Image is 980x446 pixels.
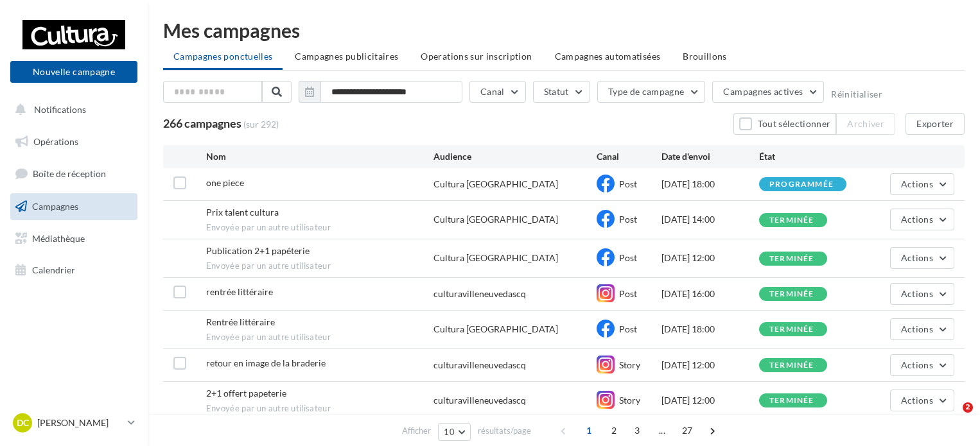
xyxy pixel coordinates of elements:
button: Réinitialiser [831,89,882,99]
span: Post [619,178,637,189]
span: Envoyée par un autre utilisateur [206,222,434,234]
span: Actions [901,359,933,370]
span: 3 [627,420,647,441]
button: Actions [890,209,954,230]
span: Actions [901,178,933,189]
span: Envoyée par un autre utilisateur [206,332,434,343]
a: Boîte de réception [8,160,140,187]
button: Actions [890,283,954,305]
button: Actions [890,173,954,195]
div: culturavilleneuvedascq [433,287,526,300]
button: Notifications [8,96,135,123]
a: Opérations [8,128,140,155]
div: [DATE] 18:00 [661,323,759,336]
span: Actions [901,214,933,225]
span: DC [17,416,29,429]
div: terminée [769,361,814,370]
span: Opérations [33,136,78,147]
span: Envoyée par un autre utilisateur [206,261,434,272]
div: culturavilleneuvedascq [433,359,526,372]
span: one piece [206,177,244,188]
span: Actions [901,395,933,406]
span: retour en image de la braderie [206,357,326,368]
span: Afficher [402,425,431,437]
div: culturavilleneuvedascq [433,394,526,407]
button: Archiver [836,113,895,135]
div: [DATE] 18:00 [661,178,759,191]
span: 2 [963,402,973,413]
div: Cultura [GEOGRAPHIC_DATA] [433,252,558,264]
a: Campagnes [8,193,140,220]
div: Cultura [GEOGRAPHIC_DATA] [433,323,558,336]
div: terminée [769,325,814,334]
span: Post [619,288,637,299]
button: Tout sélectionner [733,113,836,135]
button: Statut [533,81,590,103]
button: Actions [890,247,954,269]
button: Actions [890,390,954,411]
span: Actions [901,288,933,299]
a: DC [PERSON_NAME] [10,411,137,435]
button: Campagnes actives [712,81,824,103]
button: Nouvelle campagne [10,61,137,83]
span: 2+1 offert papeterie [206,388,286,399]
span: Campagnes publicitaires [295,51,398,62]
span: Prix talent cultura [206,207,279,218]
div: Cultura [GEOGRAPHIC_DATA] [433,178,558,191]
button: Actions [890,354,954,376]
button: Actions [890,318,954,340]
span: Envoyée par un autre utilisateur [206,403,434,415]
div: terminée [769,255,814,263]
span: Operations sur inscription [421,51,532,62]
div: terminée [769,397,814,405]
span: Calendrier [32,264,75,275]
div: [DATE] 12:00 [661,359,759,372]
a: Calendrier [8,257,140,284]
iframe: Intercom live chat [936,402,967,433]
span: résultats/page [478,425,531,437]
button: Canal [469,81,526,103]
span: Médiathèque [32,232,85,243]
div: Date d'envoi [661,150,759,163]
button: Exporter [906,113,965,135]
span: Notifications [34,104,86,115]
span: 266 campagnes [163,116,241,130]
span: ... [652,420,672,441]
span: Rentrée littéraire [206,316,275,327]
span: rentrée littéraire [206,286,273,297]
div: Nom [206,150,434,163]
a: Médiathèque [8,225,140,252]
span: Post [619,323,637,334]
span: Campagnes automatisées [555,51,661,62]
p: [PERSON_NAME] [37,416,123,429]
div: Canal [597,150,661,163]
div: terminée [769,216,814,225]
span: 2 [604,420,624,441]
div: Audience [433,150,596,163]
span: Actions [901,252,933,263]
span: Actions [901,323,933,334]
div: [DATE] 12:00 [661,394,759,407]
div: État [759,150,857,163]
div: Mes campagnes [163,21,965,40]
div: [DATE] 14:00 [661,213,759,226]
span: (sur 292) [243,118,279,131]
div: [DATE] 16:00 [661,287,759,300]
span: Post [619,214,637,225]
div: [DATE] 12:00 [661,252,759,264]
span: Publication 2+1 papéterie [206,245,310,256]
span: 1 [579,420,599,441]
span: Story [619,359,640,370]
span: Brouillons [683,51,727,62]
span: Story [619,395,640,406]
div: Cultura [GEOGRAPHIC_DATA] [433,213,558,226]
button: Type de campagne [597,81,706,103]
div: programmée [769,180,834,189]
span: Boîte de réception [33,168,106,179]
span: 27 [677,420,698,441]
button: 10 [438,423,471,441]
span: Campagnes [32,201,78,212]
span: 10 [444,427,455,437]
span: Campagnes actives [723,86,803,97]
div: terminée [769,290,814,298]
